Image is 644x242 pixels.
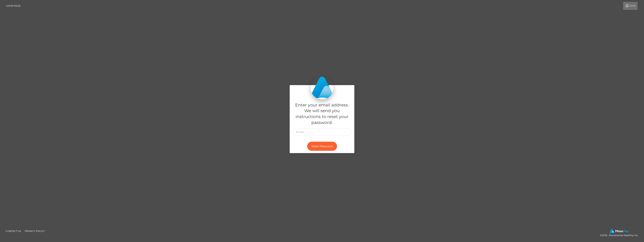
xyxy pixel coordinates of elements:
a: Login [623,2,638,10]
a: Login Page [6,2,21,10]
h5: Enter your email address. We will send you instructions to reset your password. [293,102,351,126]
div: © 2025 , Powered by MassPay Inc. [600,229,641,237]
a: Contact Us [4,228,22,234]
img: MassPay Login [311,77,333,99]
button: Reset Password [307,142,337,151]
img: MassPay [610,229,629,233]
input: E-mail... [293,129,351,136]
a: Privacy Policy [23,228,46,234]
